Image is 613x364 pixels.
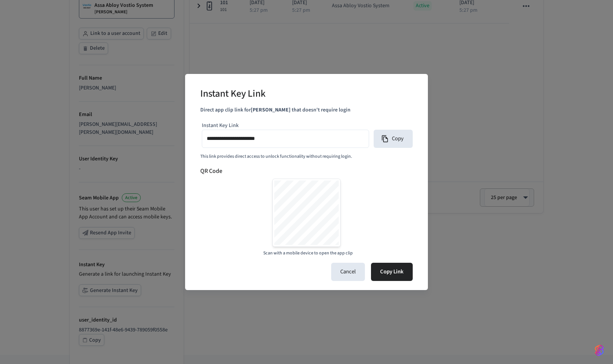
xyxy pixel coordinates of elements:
span: This link provides direct access to unlock functionality without requiring login. [200,153,352,160]
label: Instant Key Link [202,122,239,129]
button: Copy [374,130,413,148]
span: Scan with a mobile device to open the app clip [263,250,353,257]
img: SeamLogoGradient.69752ec5.svg [595,344,604,356]
p: Direct app clip link for that doesn't require login [200,106,413,114]
h6: QR Code [200,166,413,176]
h2: Instant Key Link [200,83,266,106]
strong: [PERSON_NAME] [251,106,291,114]
button: Cancel [331,263,365,281]
button: Copy Link [371,263,413,281]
